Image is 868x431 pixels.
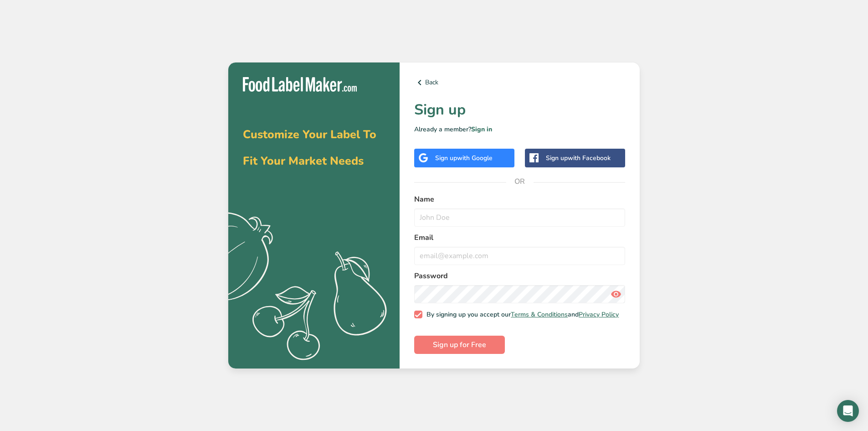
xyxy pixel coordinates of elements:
[422,311,619,319] span: By signing up you accept our and
[414,270,625,281] label: Password
[506,168,534,195] span: OR
[837,400,859,422] div: Open Intercom Messenger
[414,99,625,121] h1: Sign up
[414,194,625,205] label: Name
[414,247,625,265] input: email@example.com
[579,310,619,319] a: Privacy Policy
[546,153,611,163] div: Sign up
[435,153,493,163] div: Sign up
[414,125,625,134] p: Already a member?
[457,154,493,162] span: with Google
[471,125,492,134] a: Sign in
[568,154,611,162] span: with Facebook
[511,310,568,319] a: Terms & Conditions
[414,232,625,243] label: Email
[243,77,357,92] img: Food Label Maker
[414,208,625,227] input: John Doe
[414,336,505,354] button: Sign up for Free
[433,339,486,350] span: Sign up for Free
[414,77,625,88] a: Back
[243,127,376,169] span: Customize Your Label To Fit Your Market Needs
